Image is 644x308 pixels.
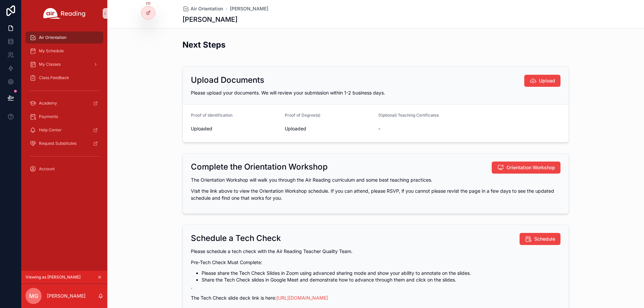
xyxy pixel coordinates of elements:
[285,125,373,132] span: Uploaded
[191,248,560,255] p: Please schedule a tech check with the Air Reading Teacher Quality Team.
[39,48,64,54] span: My Schedule
[191,233,281,244] h2: Schedule a Tech Check
[39,166,55,172] span: Account
[202,270,560,276] li: Please share the Tech Check Slides in Zoom using advanced sharing mode and show your ability to a...
[230,5,268,12] a: [PERSON_NAME]
[39,141,76,146] span: Request Substitutes
[25,72,103,84] a: Class Feedback
[276,295,328,301] a: [URL][DOMAIN_NAME]
[29,292,38,300] span: MG
[21,27,107,184] div: scrollable content
[191,5,223,12] span: Air Orientation
[39,101,57,106] span: Academy
[539,77,555,84] span: Upload
[25,124,103,136] a: Help Center
[191,187,560,201] p: Visit the link above to view the Orientation Workshop schedule. If you can attend, please RSVP, i...
[39,127,62,133] span: Help Center
[25,111,103,123] a: Payments
[191,162,328,172] h2: Complete the Orientation Workshop
[202,276,560,283] li: Share the Tech Check slides in Google Meet and demonstrate how to advance through them and click ...
[25,32,103,44] a: Air Orientation
[191,125,279,132] span: Uploaded
[191,283,560,290] p: .
[191,113,232,118] span: Proof of Identification
[191,90,385,96] span: Please upload your documents. We will review your submission within 1-2 business days.
[25,274,80,280] span: Viewing as [PERSON_NAME]
[524,75,560,87] button: Upload
[39,62,61,67] span: My Classes
[191,259,560,266] p: Pre-Tech Check Must Complete:
[191,75,264,85] h2: Upload Documents
[492,162,560,174] button: Orientation Workshop
[25,137,103,149] a: Request Substitutes
[43,8,86,19] img: App logo
[520,233,560,245] button: Schedule
[39,35,66,40] span: Air Orientation
[182,15,237,24] h1: [PERSON_NAME]
[182,5,223,12] a: Air Orientation
[378,125,560,132] span: -
[191,294,560,301] p: The Tech Check slide deck link is here:
[182,39,225,50] h2: Next Steps
[25,97,103,109] a: Academy
[39,114,58,119] span: Payments
[25,45,103,57] a: My Schedule
[25,58,103,70] a: My Classes
[39,75,69,80] span: Class Feedback
[378,113,439,118] span: (Optional) Teaching Certificates
[506,164,555,171] span: Orientation Workshop
[534,236,555,242] span: Schedule
[47,293,86,299] p: [PERSON_NAME]
[25,163,103,175] a: Account
[191,176,560,183] p: The Orientation Workshop will walk you through the Air Reading curriculum and some best teaching ...
[285,113,320,118] span: Proof of Degree(s)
